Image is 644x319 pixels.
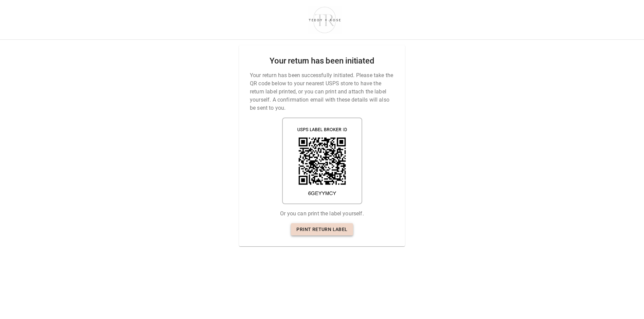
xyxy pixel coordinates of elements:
[282,118,362,204] img: shipping label qr code
[306,5,344,34] img: shop-teddyrose.myshopify.com-d93983e8-e25b-478f-b32e-9430bef33fdd
[280,210,364,218] p: Or you can print the label yourself.
[250,71,394,112] p: Your return has been successfully initiated. Please take the QR code below to your nearest USPS s...
[291,223,353,236] a: Print return label
[270,56,374,66] h2: Your return has been initiated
